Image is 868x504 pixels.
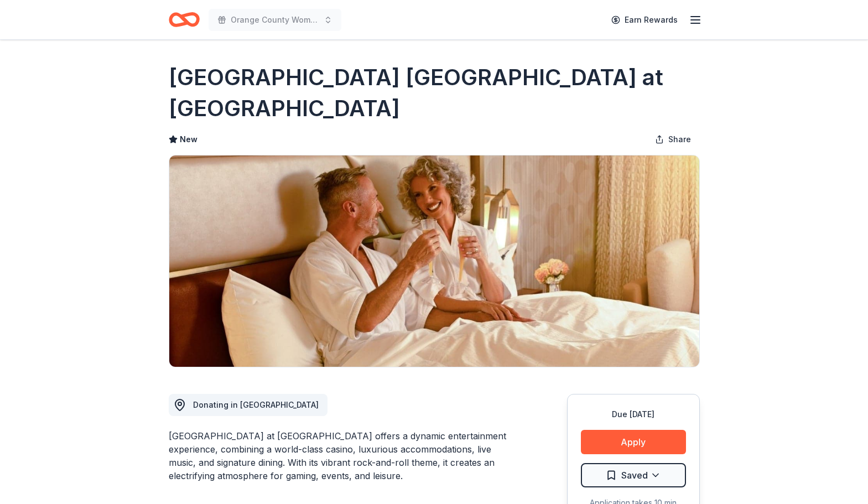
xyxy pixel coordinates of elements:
span: New [180,133,197,146]
h1: [GEOGRAPHIC_DATA] [GEOGRAPHIC_DATA] at [GEOGRAPHIC_DATA] [169,62,700,124]
a: Home [169,7,200,33]
div: [GEOGRAPHIC_DATA] at [GEOGRAPHIC_DATA] offers a dynamic entertainment experience, combining a wor... [169,429,514,482]
span: Saved [621,468,648,482]
span: Orange County Women's Chorus - Glass of Cabaret 2025 [231,13,319,27]
a: Earn Rewards [605,10,684,30]
span: Donating in [GEOGRAPHIC_DATA] [193,400,319,409]
span: Share [668,133,691,146]
img: Image for Hard Rock Hotel & Casino Sacramento at Fire Mountain [169,155,699,367]
div: Due [DATE] [581,408,686,421]
button: Saved [581,463,686,487]
button: Apply [581,430,686,454]
button: Share [646,128,700,150]
button: Orange County Women's Chorus - Glass of Cabaret 2025 [209,9,341,31]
